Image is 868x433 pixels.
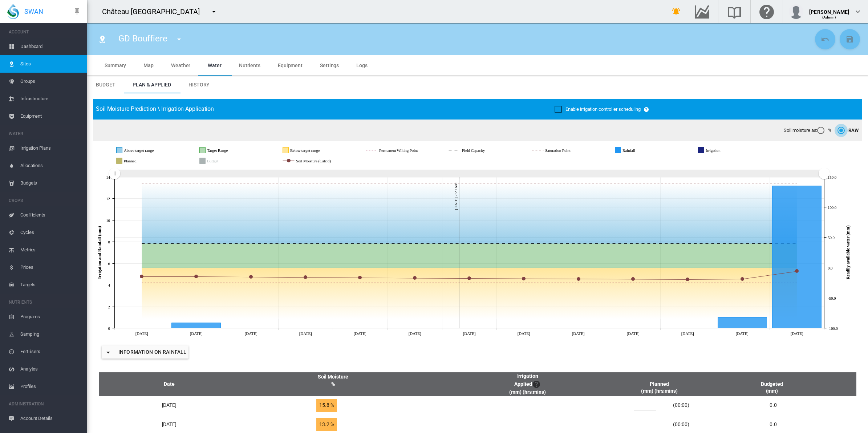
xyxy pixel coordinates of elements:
g: Irrigation [698,147,745,154]
circle: Soil Moisture (Calc'd) Thu 16 Oct, 2025 -18.6 [577,278,580,280]
div: [PERSON_NAME] [809,5,849,13]
md-icon: icon-menu-down [210,7,218,16]
span: Nutrients [239,62,260,68]
tspan: [DATE] [791,331,803,335]
circle: Soil Moisture (Calc'd) Sat 11 Oct, 2025 -16.1 [304,276,307,279]
md-icon: icon-bell-ring [672,7,681,16]
circle: Soil Moisture (Calc'd) Fri 17 Oct, 2025 -19 [632,278,634,280]
span: Dashboard [20,38,81,55]
img: SWAN-Landscape-Logo-Colour-drop.png [7,4,19,19]
span: Weather [171,62,190,68]
tspan: Readily available water (mm) [845,226,851,280]
tspan: 50.0 [828,235,835,240]
button: icon-menu-down [207,4,221,19]
span: Sampling [20,325,81,343]
span: Cycles [20,224,81,241]
span: Allocations [20,157,81,174]
tspan: 0 [108,326,110,331]
span: Budgets [20,174,81,192]
span: Map [143,62,154,68]
th: Date [99,372,234,396]
button: Click to go to list of Sites [95,32,110,46]
td: [DATE] [99,396,234,415]
span: Water [208,62,222,68]
span: 13.2 % [316,418,337,431]
img: profile.jpg [789,4,803,19]
tspan: [DATE] [736,331,749,335]
md-icon: icon-menu-down [175,35,183,44]
circle: Soil Moisture (Calc'd) Sun 12 Oct, 2025 -16.7 [358,276,361,279]
md-checkbox: Enable irrigation controller scheduling [555,106,641,113]
span: ADMINISTRATION [9,398,81,410]
th: Soil Moisture % [234,372,432,396]
span: Metrics [20,241,81,259]
span: Enable irrigation controller scheduling [565,106,641,112]
tspan: -100.0 [828,326,838,331]
g: Rainfall Mon 20 Oct, 2025 13.2 [772,186,822,328]
span: NUTRIENTS [9,296,81,308]
circle: Soil Moisture (Calc'd) Mon 20 Oct, 2025 -5.9 [795,270,798,272]
g: Below target range [283,147,348,154]
div: (00:00) [673,402,689,409]
g: Zoom chart using cursor arrows [818,167,831,180]
md-icon: Search the knowledge base [726,7,743,16]
tspan: [DATE] [190,331,203,335]
g: Rainfall Thu 09 Oct, 2025 0.5 [172,323,221,328]
tspan: [DATE] 7:29 AM [454,182,458,210]
md-radio-button: RAW [837,127,859,134]
span: Targets [20,276,81,294]
tspan: 8 [108,240,110,244]
md-icon: Click here for help [758,7,775,16]
button: Save Changes [840,29,860,49]
g: Rainfall Sun 19 Oct, 2025 1 [718,317,767,328]
span: Irrigation Plans [20,139,81,157]
g: Planned [117,158,160,165]
tspan: [DATE] [245,331,257,335]
button: icon-menu-down [172,32,186,46]
g: Saturation Point [532,147,597,154]
span: Plan & Applied [133,82,171,88]
tspan: [DATE] [299,331,312,335]
rect: Zoom chart using cursor arrows [114,170,824,177]
tspan: [DATE] [572,331,585,335]
span: Budget [96,82,115,88]
span: WATER [9,128,81,139]
span: Fertilisers [20,343,81,360]
circle: Soil Moisture (Calc'd) Mon 13 Oct, 2025 -17.3 [413,276,416,279]
span: Settings [320,62,339,68]
span: Equipment [20,108,81,125]
tspan: 12 [106,197,110,201]
tspan: 2 [108,305,110,309]
span: Groups [20,73,81,90]
span: Prices [20,259,81,276]
g: Zoom chart using cursor arrows [108,167,121,180]
span: CROPS [9,195,81,206]
span: Programs [20,308,81,325]
circle: Soil Moisture (Calc'd) Tue 14 Oct, 2025 -17.7 [468,277,471,280]
tspan: [DATE] [409,331,421,335]
tspan: [DATE] [354,331,366,335]
g: Soil Moisture (Calc'd) [283,158,358,165]
tspan: 14 [106,175,110,179]
button: icon-bell-ring [669,4,684,19]
md-icon: icon-map-marker-radius [98,35,107,44]
span: Analytes [20,360,81,378]
span: History [188,82,210,88]
g: Above target range [117,147,183,154]
md-icon: icon-menu-down [104,348,113,357]
md-icon: icon-pin [73,7,81,16]
circle: Soil Moisture (Calc'd) Wed 15 Oct, 2025 -18.2 [522,277,525,280]
md-icon: Go to the Data Hub [693,7,711,16]
span: Account Details [20,410,81,427]
circle: Soil Moisture (Calc'd) Thu 09 Oct, 2025 -14.7 [195,275,198,278]
div: Château [GEOGRAPHIC_DATA] [102,7,206,17]
md-icon: icon-chevron-down [853,7,862,16]
span: 15.8 % [316,399,337,412]
circle: Soil Moisture (Calc'd) Sun 19 Oct, 2025 -18.8 [741,278,744,280]
g: Target Range [200,147,254,154]
span: ACCOUNT [9,26,81,38]
circle: Soil Moisture (Calc'd) Wed 08 Oct, 2025 -14.7 [140,275,143,278]
span: SWAN [24,7,43,16]
tspan: 150.0 [828,175,837,179]
md-icon: Runtimes shown here are estimates based on total irrigation applied and block application rates. [532,380,541,389]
